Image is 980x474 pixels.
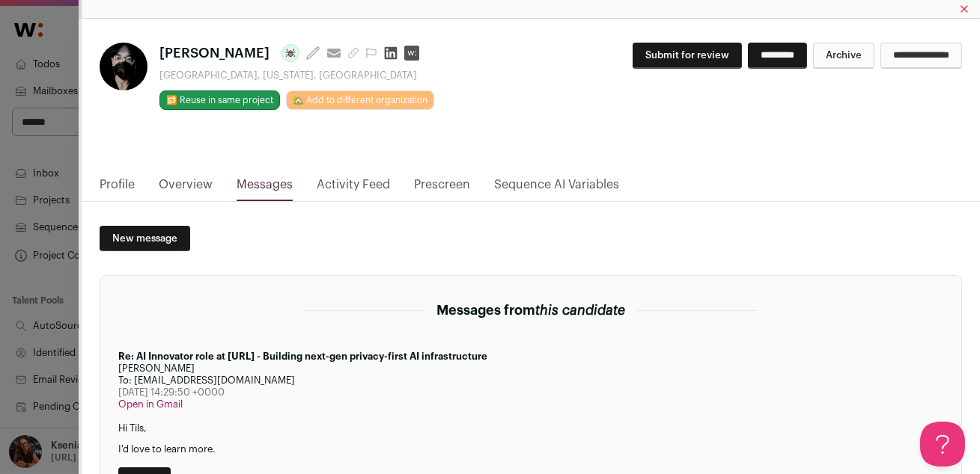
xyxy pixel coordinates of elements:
[100,176,135,201] a: Profile
[535,304,625,317] span: this candidate
[118,399,183,409] a: Open in Gmail
[317,176,390,201] a: Activity Feed
[118,375,943,387] div: To: [EMAIL_ADDRESS][DOMAIN_NAME]
[100,226,190,251] a: New message
[436,300,625,321] h2: Messages from
[100,43,147,90] img: c5b700aa03a8f7747b762b8bfc768941068f1442a87ce64b82fe110da834585b
[494,176,619,201] a: Sequence AI Variables
[118,387,943,398] div: [DATE] 14:29:50 +0000
[118,422,943,434] p: Hi Tils,
[159,176,213,201] a: Overview
[920,422,965,467] iframe: Help Scout Beacon - Open
[159,43,270,64] span: [PERSON_NAME]
[159,70,434,81] div: [GEOGRAPHIC_DATA], [US_STATE], [GEOGRAPHIC_DATA]
[118,351,943,363] div: Re: AI Innovator role at [URL] - Building next-gen privacy-first AI infrastructure
[237,176,293,201] a: Messages
[159,90,280,110] button: 🔂 Reuse in same project
[286,90,434,110] a: 🏡 Add to different organization
[633,43,742,69] button: Submit for review
[813,43,874,69] button: Archive
[118,443,943,455] p: I'd love to learn more.
[414,176,470,201] a: Prescreen
[118,363,943,375] div: [PERSON_NAME]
